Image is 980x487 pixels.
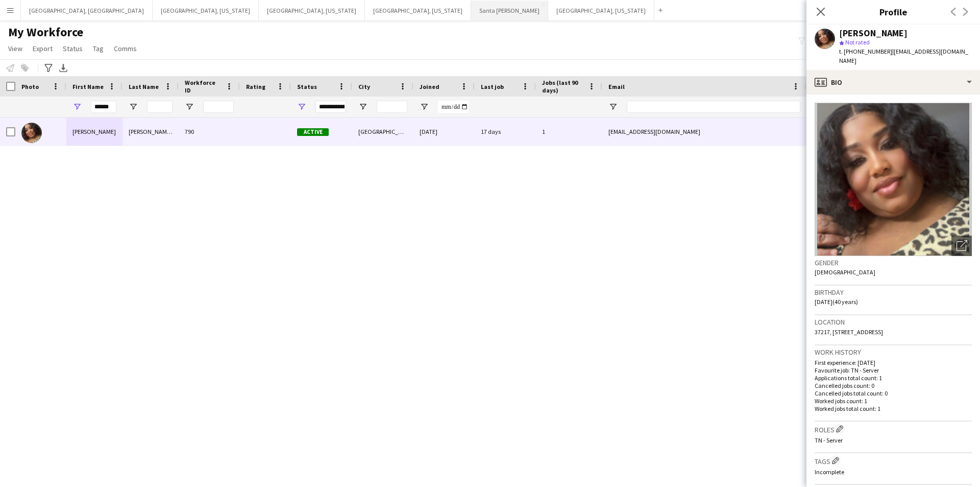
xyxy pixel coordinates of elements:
[185,102,194,111] button: Open Filter Menu
[536,118,602,146] div: 1
[297,128,329,136] span: Active
[815,359,972,366] p: First experience: [DATE]
[815,436,843,444] span: TN - Server
[358,83,370,90] span: City
[21,1,153,20] button: [GEOGRAPHIC_DATA], [GEOGRAPHIC_DATA]
[420,83,439,90] span: Joined
[129,83,159,90] span: Last Name
[815,258,972,267] h3: Gender
[602,118,806,146] div: [EMAIL_ADDRESS][DOMAIN_NAME]
[63,44,83,53] span: Status
[203,101,234,113] input: Workforce ID Filter Input
[147,101,173,113] input: Last Name Filter Input
[839,48,892,55] span: t. [PHONE_NUMBER]
[122,118,179,146] div: [PERSON_NAME] [PERSON_NAME]
[72,83,104,90] span: First Name
[358,102,367,111] button: Open Filter Menu
[839,48,968,64] span: | [EMAIL_ADDRESS][DOMAIN_NAME]
[815,405,972,412] p: Worked jobs total count: 1
[110,42,141,55] a: Comms
[815,374,972,382] p: Applications total count: 1
[815,389,972,397] p: Cancelled jobs total count: 0
[845,38,870,46] span: Not rated
[377,101,407,113] input: City Filter Input
[627,101,800,113] input: Email Filter Input
[475,118,536,146] div: 17 days
[8,25,83,40] span: My Workforce
[420,102,429,111] button: Open Filter Menu
[839,29,908,38] div: [PERSON_NAME]
[114,44,137,53] span: Comms
[66,118,122,146] div: [PERSON_NAME]
[365,1,471,20] button: [GEOGRAPHIC_DATA], [US_STATE]
[29,42,57,55] a: Export
[815,366,972,374] p: Favourite job: TN - Server
[815,328,883,336] span: 37217, [STREET_ADDRESS]
[815,424,972,434] h3: Roles
[8,44,22,53] span: View
[815,397,972,405] p: Worked jobs count: 1
[259,1,365,20] button: [GEOGRAPHIC_DATA], [US_STATE]
[481,83,504,90] span: Last job
[246,83,265,90] span: Rating
[72,102,82,111] button: Open Filter Menu
[815,317,972,327] h3: Location
[815,468,972,476] p: Incomplete
[93,44,104,53] span: Tag
[438,101,469,113] input: Joined Filter Input
[89,42,108,55] a: Tag
[815,268,875,276] span: [DEMOGRAPHIC_DATA]
[806,70,980,95] div: Bio
[352,118,413,146] div: [GEOGRAPHIC_DATA]
[57,62,69,74] app-action-btn: Export XLSX
[815,347,972,357] h3: Work history
[806,5,980,18] h3: Profile
[129,102,138,111] button: Open Filter Menu
[153,1,259,20] button: [GEOGRAPHIC_DATA], [US_STATE]
[179,118,240,146] div: 790
[413,118,475,146] div: [DATE]
[33,44,53,53] span: Export
[185,79,222,94] span: Workforce ID
[21,83,39,90] span: Photo
[59,42,87,55] a: Status
[471,1,548,20] button: Santa [PERSON_NAME]
[548,1,654,20] button: [GEOGRAPHIC_DATA], [US_STATE]
[815,288,972,297] h3: Birthday
[815,455,972,466] h3: Tags
[42,62,55,74] app-action-btn: Advanced filters
[297,83,317,90] span: Status
[951,236,972,256] div: Open photos pop-in
[815,298,858,306] span: [DATE] (40 years)
[542,79,584,94] span: Jobs (last 90 days)
[4,42,27,55] a: View
[21,123,42,143] img: Shauna Daley powell
[91,101,116,113] input: First Name Filter Input
[815,382,972,389] p: Cancelled jobs count: 0
[297,102,306,111] button: Open Filter Menu
[608,102,618,111] button: Open Filter Menu
[608,83,625,90] span: Email
[815,103,972,256] img: Crew avatar or photo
